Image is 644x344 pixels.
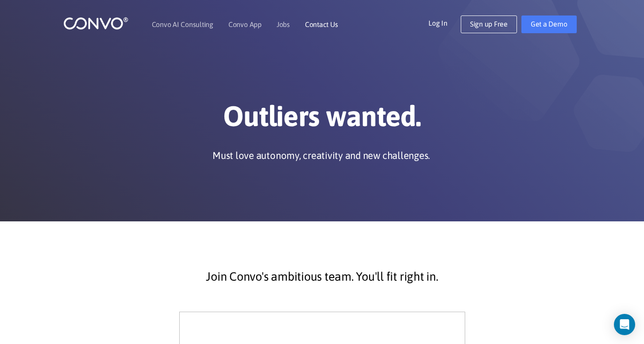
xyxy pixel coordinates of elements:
[63,16,128,30] img: logo_1.png
[277,21,290,28] a: Jobs
[77,99,568,140] h1: Outliers wanted.
[152,21,213,28] a: Convo AI Consulting
[428,15,461,30] a: Log In
[212,149,430,162] p: Must love autonomy, creativity and new challenges.
[83,266,561,288] p: Join Convo's ambitious team. You'll fit right in.
[305,21,338,28] a: Contact Us
[461,15,517,33] a: Sign up Free
[614,314,635,335] div: Open Intercom Messenger
[521,15,577,33] a: Get a Demo
[228,21,262,28] a: Convo App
